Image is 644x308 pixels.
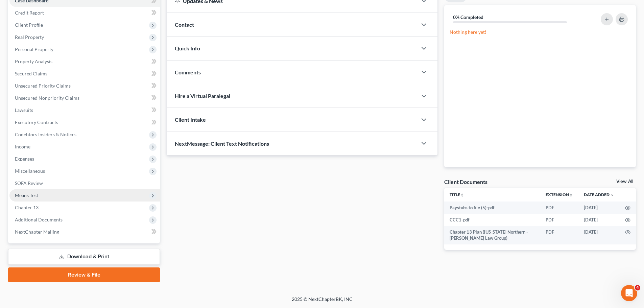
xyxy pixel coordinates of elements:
[9,92,160,104] a: Unsecured Nonpriority Claims
[578,214,620,226] td: [DATE]
[15,34,44,40] span: Real Property
[9,104,160,116] a: Lawsuits
[9,177,160,189] a: SOFA Review
[540,226,578,244] td: PDF
[175,93,230,99] span: Hire a Virtual Paralegal
[15,192,38,198] span: Means Test
[540,202,578,214] td: PDF
[444,178,487,185] div: Client Documents
[15,22,43,28] span: Client Profile
[15,46,53,52] span: Personal Property
[635,285,640,290] span: 4
[460,193,464,197] i: unfold_more
[9,68,160,80] a: Secured Claims
[175,45,200,51] span: Quick Info
[175,69,201,75] span: Comments
[9,226,160,238] a: NextChapter Mailing
[129,296,515,308] div: 2025 © NextChapterBK, INC
[15,144,30,149] span: Income
[610,193,614,197] i: expand_more
[15,119,58,125] span: Executory Contracts
[540,214,578,226] td: PDF
[15,58,52,64] span: Property Analysis
[15,205,39,210] span: Chapter 13
[15,10,44,16] span: Credit Report
[15,156,34,162] span: Expenses
[621,285,637,301] iframe: Intercom live chat
[444,202,540,214] td: Paystubs to file (5)-pdf
[15,107,33,113] span: Lawsuits
[453,14,483,20] strong: 0% Completed
[175,140,269,147] span: NextMessage: Client Text Notifications
[616,179,633,184] a: View All
[175,21,194,28] span: Contact
[578,202,620,214] td: [DATE]
[15,71,47,76] span: Secured Claims
[9,7,160,19] a: Credit Report
[444,214,540,226] td: CCC1-pdf
[9,55,160,68] a: Property Analysis
[546,192,573,197] a: Extensionunfold_more
[15,217,63,222] span: Additional Documents
[9,116,160,128] a: Executory Contracts
[584,192,614,197] a: Date Added expand_more
[9,80,160,92] a: Unsecured Priority Claims
[450,29,630,35] p: Nothing here yet!
[15,83,71,89] span: Unsecured Priority Claims
[8,267,160,282] a: Review & File
[578,226,620,244] td: [DATE]
[450,192,464,197] a: Titleunfold_more
[15,180,43,186] span: SOFA Review
[15,95,79,101] span: Unsecured Nonpriority Claims
[15,132,76,137] span: Codebtors Insiders & Notices
[569,193,573,197] i: unfold_more
[15,229,59,235] span: NextChapter Mailing
[175,116,206,123] span: Client Intake
[8,249,160,265] a: Download & Print
[444,226,540,244] td: Chapter 13 Plan ([US_STATE] Northern - [PERSON_NAME] Law Group)
[15,168,45,174] span: Miscellaneous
